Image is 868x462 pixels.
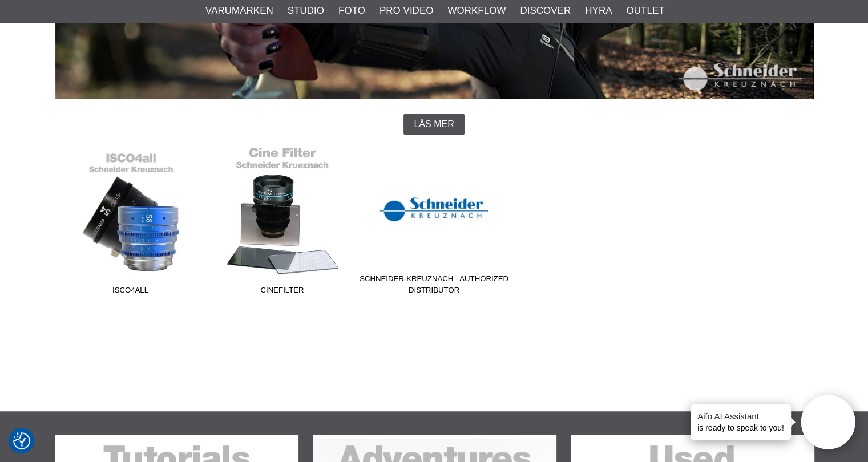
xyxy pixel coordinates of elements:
[380,3,433,18] a: Pro Video
[358,146,510,300] a: Schneider-Kreuznach - Authorized Distributor
[55,285,207,300] span: ISCO4All
[205,3,273,18] a: Varumärken
[338,3,365,18] a: Foto
[585,3,612,18] a: Hyra
[358,273,510,300] span: Schneider-Kreuznach - Authorized Distributor
[13,432,30,449] img: Revisit consent button
[207,146,358,300] a: Cinefilter
[520,3,571,18] a: Discover
[414,119,454,129] span: Läs mer
[626,3,664,18] a: Outlet
[288,3,324,18] a: Studio
[447,3,506,18] a: Workflow
[55,146,207,300] a: ISCO4All
[691,404,791,440] div: is ready to speak to you!
[13,431,30,451] button: Samtyckesinställningar
[207,285,358,300] span: Cinefilter
[697,410,784,422] h4: Aifo AI Assistant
